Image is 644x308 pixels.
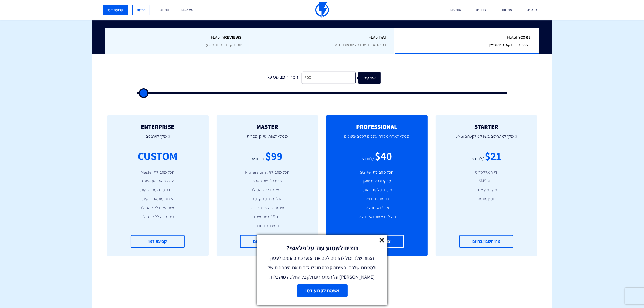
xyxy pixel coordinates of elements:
[362,156,374,162] div: /לחודש
[225,187,310,193] li: פופאפים ללא הגבלה
[225,196,310,202] li: אנליטיקה מתקדמת
[115,214,200,220] li: היסטוריה ללא הגבלה
[444,169,529,176] li: דיוור אלקטרוני
[224,34,242,40] b: REVIEWS
[225,223,310,229] li: תמיכה מורחבת
[334,178,420,184] li: מרקטינג אוטומיישן
[115,130,200,148] p: מומלץ לארגונים
[265,148,282,164] div: $99
[205,42,242,47] span: יותר ביקורות בפחות מאמץ
[225,214,310,220] li: עד 15 משתמשים
[92,282,552,287] p: * המחירים אינם כוללים מע"מ
[334,196,420,202] li: פופאפים חכמים
[252,156,265,162] div: /לחודש
[92,291,552,297] p: *בכל עת יש אפשרות לעבור בין החבילות.
[115,187,200,193] li: דוחות מותאמים אישית
[92,275,552,282] a: השוואה מלאה בין החבילות
[334,130,420,148] p: מומלץ לאתרי מסחר ועסקים קטנים-בינוניים
[132,5,150,15] a: הרשם
[444,187,529,193] li: משתמש אחד
[444,130,529,148] p: מומלץ למתחילים בשיווק אלקטרוני וSMS
[115,178,200,184] li: הדרכה אחד-על-אחד
[459,235,513,248] a: צרו חשבון בחינם
[334,169,420,176] li: הכל מחבילת Starter
[444,178,529,184] li: דיוור SMS
[367,72,389,84] div: אנשי קשר
[115,169,200,176] li: הכל מחבילת Master
[225,130,310,148] p: מומלץ לצוותי שיווק ומכירות
[225,205,310,211] li: אינטגרציה עם פייסבוק
[335,42,386,47] span: הגדילו מכירות עם המלצות מוצרים AI
[444,123,529,130] h2: STARTER
[115,205,200,211] li: משתמשים ללא הגבלה
[334,205,420,211] li: עד 3 משתמשים
[240,235,294,248] a: צרו חשבון בחינם
[489,42,531,47] span: פלטפורמת מרקטינג אוטומיישן
[334,123,420,130] h2: PROFESSIONAL
[225,178,310,184] li: פרסונליזציה באתר
[375,148,392,164] div: $40
[258,34,386,41] span: Flashy
[225,169,310,176] li: הכל מחבילת Professional
[485,148,501,164] div: $21
[520,34,531,40] b: Core
[334,187,420,193] li: מעקב גולשים באתר
[334,214,420,220] li: ניהול הרשאות משתמשים
[382,34,386,40] b: AI
[115,196,200,202] li: שירות מותאם אישית
[444,196,529,202] li: דומיין מותאם
[113,34,242,41] span: Flashy
[263,72,302,84] div: המחיר מבוסס על
[403,34,531,41] span: Flashy
[471,156,484,162] div: /לחודש
[138,148,178,164] div: CUSTOM
[225,123,310,130] h2: MASTER
[103,5,128,15] a: קביעת דמו
[115,123,200,130] h2: ENTERPRISE
[131,235,185,248] a: קביעת דמו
